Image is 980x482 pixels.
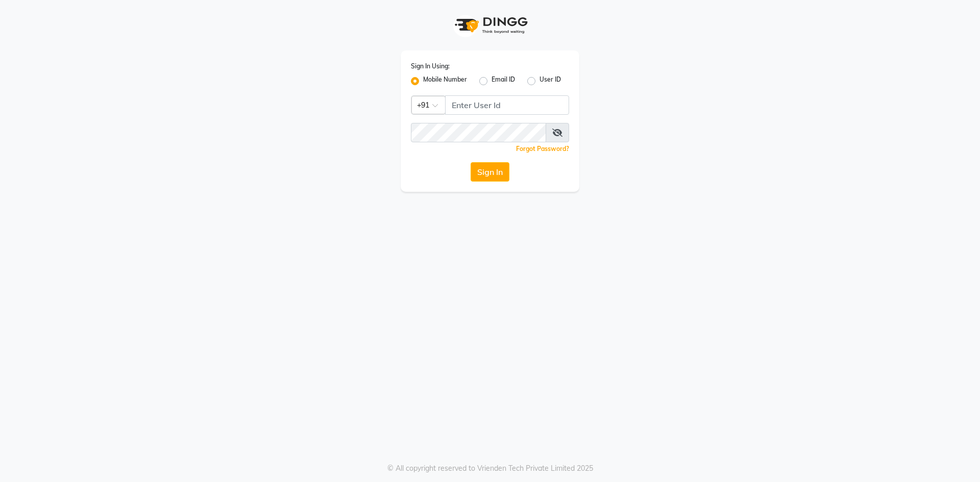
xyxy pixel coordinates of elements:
label: Mobile Number [423,75,467,87]
input: Username [445,95,569,115]
label: User ID [540,75,561,87]
input: Username [411,123,546,142]
img: logo1.svg [449,10,531,40]
label: Email ID [492,75,515,87]
label: Sign In Using: [411,62,450,71]
button: Sign In [471,162,509,182]
a: Forgot Password? [516,145,569,153]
